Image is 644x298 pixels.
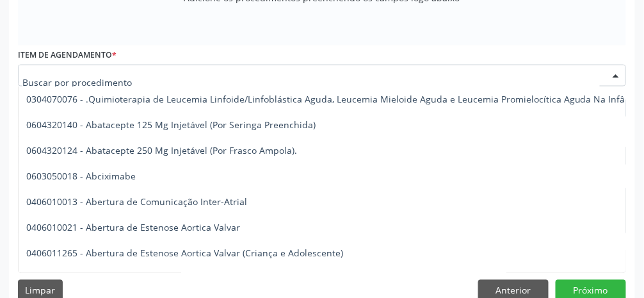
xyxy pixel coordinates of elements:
[26,272,252,285] span: 0406010030 - Abertura de Estenose Pulmonar Valvar
[26,144,297,156] span: 0604320124 - Abatacepte 250 Mg Injetável (Por Frasco Ampola).
[18,46,117,65] label: Item de agendamento
[26,119,316,131] span: 0604320140 - Abatacepte 125 Mg Injetável (Por Seringa Preenchida)
[26,195,247,208] span: 0406010013 - Abertura de Comunicação Inter-Atrial
[26,247,343,259] span: 0406011265 - Abertura de Estenose Aortica Valvar (Criança e Adolescente)
[26,221,240,233] span: 0406010021 - Abertura de Estenose Aortica Valvar
[22,69,600,95] input: Buscar por procedimento
[26,170,136,182] span: 0603050018 - Abciximabe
